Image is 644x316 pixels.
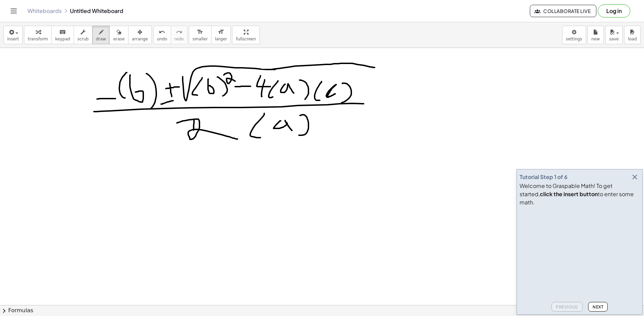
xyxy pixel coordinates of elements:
span: Collaborate Live [536,8,591,14]
span: load [628,37,637,41]
span: erase [113,37,124,41]
span: transform [28,37,48,41]
div: Tutorial Step 1 of 6 [520,173,568,181]
button: fullscreen [232,26,259,44]
button: Toggle navigation [8,5,19,16]
button: new [587,26,604,44]
i: format_size [197,28,203,36]
span: undo [157,37,167,41]
button: format_sizesmaller [189,26,211,44]
span: keypad [55,37,70,41]
i: undo [159,28,165,36]
button: Next [588,302,608,312]
button: transform [24,26,52,44]
button: Log in [598,4,630,17]
span: scrub [77,37,89,41]
button: erase [109,26,128,44]
b: click the insert button [540,190,598,198]
button: undoundo [153,26,171,44]
button: draw [92,26,110,44]
span: Next [593,304,603,309]
i: redo [176,28,182,36]
button: settings [562,26,586,44]
button: arrange [128,26,152,44]
span: smaller [193,37,208,41]
button: scrub [74,26,93,44]
span: fullscreen [236,37,256,41]
i: keyboard [59,28,66,36]
i: format_size [218,28,224,36]
button: keyboardkeypad [51,26,74,44]
div: Welcome to Graspable Math! To get started, to enter some math. [520,182,640,206]
span: larger [215,37,227,41]
span: settings [566,37,582,41]
span: redo [174,37,184,41]
span: arrange [132,37,148,41]
span: new [591,37,600,41]
span: insert [7,37,19,41]
span: draw [96,37,106,41]
button: Collaborate Live [530,5,596,17]
button: insert [3,26,23,44]
button: load [624,26,641,44]
button: save [605,26,623,44]
button: format_sizelarger [211,26,231,44]
a: Whiteboards [27,8,62,14]
span: save [609,37,619,41]
button: redoredo [171,26,187,44]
